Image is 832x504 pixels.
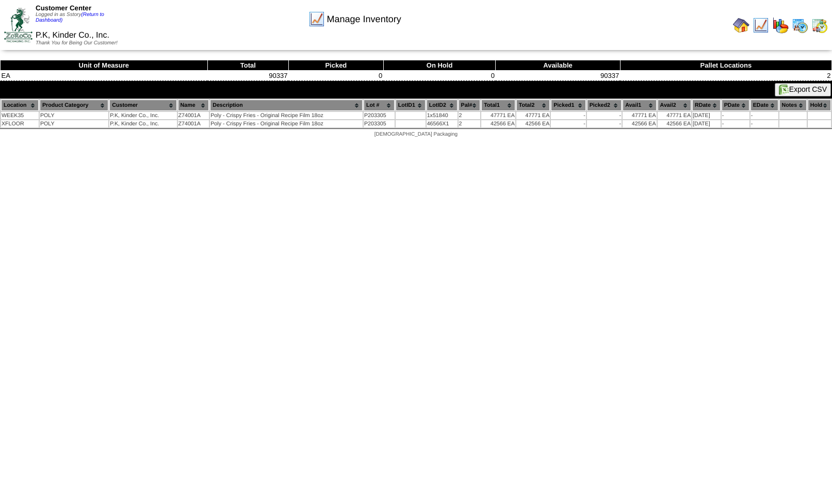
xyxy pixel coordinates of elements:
th: PDate [722,100,749,111]
td: P.K, Kinder Co., Inc. [109,112,176,119]
th: Picked2 [587,100,622,111]
th: Customer [109,100,176,111]
th: Notes [779,100,807,111]
img: line_graph.gif [753,17,769,34]
td: 42566 EA [623,120,656,127]
th: Hold [808,100,831,111]
td: 47771 EA [516,112,550,119]
th: Pallet Locations [620,60,831,71]
td: 2 [620,71,831,81]
th: LotID1 [396,100,426,111]
td: P203305 [364,120,395,127]
td: - [587,120,622,127]
img: home.gif [733,17,749,34]
td: - [722,120,749,127]
th: Description [210,100,363,111]
td: 0 [288,71,383,81]
span: Customer Center [36,4,91,12]
td: 47771 EA [658,112,691,119]
span: Manage Inventory [327,14,401,25]
td: 1x51840 [427,112,458,119]
th: Picked [288,60,383,71]
td: POLY [40,112,108,119]
td: XFLOOR [1,120,39,127]
td: [DATE] [692,120,721,127]
td: 47771 EA [481,112,515,119]
th: On Hold [383,60,496,71]
th: Name [178,100,209,111]
img: ZoRoCo_Logo(Green%26Foil)%20jpg.webp [4,8,32,42]
th: Avail2 [658,100,691,111]
th: Pal# [459,100,481,111]
td: P.K, Kinder Co., Inc. [109,120,176,127]
td: - [751,120,778,127]
span: Logged in as Sstory [36,12,104,23]
td: 42566 EA [516,120,550,127]
th: Available [496,60,620,71]
img: excel.gif [779,85,789,95]
td: Z74001A [178,112,209,119]
td: POLY [40,120,108,127]
td: 42566 EA [658,120,691,127]
td: - [751,112,778,119]
td: 42566 EA [481,120,515,127]
th: EDate [751,100,778,111]
th: Total2 [516,100,550,111]
td: 90337 [496,71,620,81]
span: Thank You for Being Our Customer! [36,40,118,46]
td: 0 [383,71,496,81]
a: (Return to Dashboard) [36,12,104,23]
td: [DATE] [692,112,721,119]
td: - [722,112,749,119]
th: Total [207,60,288,71]
img: calendarprod.gif [792,17,808,34]
td: Z74001A [178,120,209,127]
td: - [587,112,622,119]
button: Export CSV [775,83,831,96]
th: Total1 [481,100,515,111]
td: 2 [459,120,481,127]
th: Avail1 [623,100,656,111]
span: P.K, Kinder Co., Inc. [36,31,109,40]
th: RDate [692,100,721,111]
td: WEEK35 [1,112,39,119]
td: 90337 [207,71,288,81]
img: graph.gif [772,17,789,34]
span: [DEMOGRAPHIC_DATA] Packaging [374,132,458,137]
th: Location [1,100,39,111]
td: 47771 EA [623,112,656,119]
td: Poly - Crispy Fries - Original Recipe Film 18oz [210,112,363,119]
th: Lot # [364,100,395,111]
th: LotID2 [427,100,458,111]
td: P203305 [364,112,395,119]
img: calendarinout.gif [811,17,828,34]
td: 2 [459,112,481,119]
td: Poly - Crispy Fries - Original Recipe Film 18oz [210,120,363,127]
td: - [551,112,585,119]
td: EA [1,71,208,81]
td: - [551,120,585,127]
th: Picked1 [551,100,585,111]
td: 46566X1 [427,120,458,127]
th: Unit of Measure [1,60,208,71]
th: Product Category [40,100,108,111]
img: line_graph.gif [308,11,325,27]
